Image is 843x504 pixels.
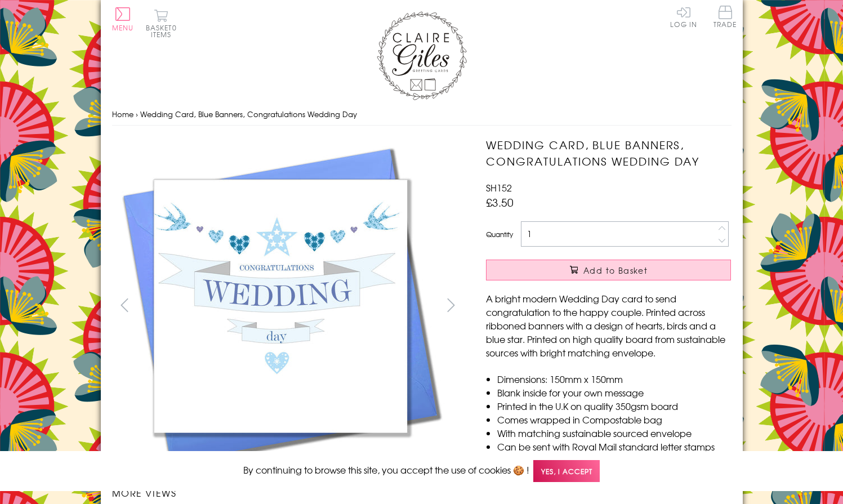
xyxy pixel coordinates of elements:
span: Wedding Card, Blue Banners, Congratulations Wedding Day [140,109,357,119]
button: prev [112,292,137,318]
li: With matching sustainable sourced envelope [497,426,731,440]
li: Dimensions: 150mm x 150mm [497,372,731,386]
button: next [438,292,463,318]
span: £3.50 [486,194,514,210]
li: Blank inside for your own message [497,386,731,399]
a: Trade [713,6,737,30]
span: › [136,109,138,119]
span: Menu [112,23,134,33]
li: Can be sent with Royal Mail standard letter stamps [497,440,731,453]
img: Wedding Card, Blue Banners, Congratulations Wedding Day [112,137,450,475]
button: Add to Basket [486,260,731,280]
nav: breadcrumbs [112,103,732,126]
span: 0 items [151,23,177,39]
p: A bright modern Wedding Day card to send congratulation to the happy couple. Printed across ribbo... [486,292,731,359]
a: Log In [670,6,697,28]
li: Printed in the U.K on quality 350gsm board [497,399,731,413]
img: Claire Giles Greetings Cards [377,11,467,100]
a: Home [112,109,133,119]
li: Comes wrapped in Compostable bag [497,413,731,426]
button: Basket0 items [146,9,177,38]
span: Trade [713,6,737,28]
label: Quantity [486,229,513,239]
span: Add to Basket [583,265,648,276]
h1: Wedding Card, Blue Banners, Congratulations Wedding Day [486,137,731,170]
span: Yes, I accept [533,460,600,482]
h3: More views [112,486,464,499]
button: Menu [112,7,134,31]
span: SH152 [486,181,512,194]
